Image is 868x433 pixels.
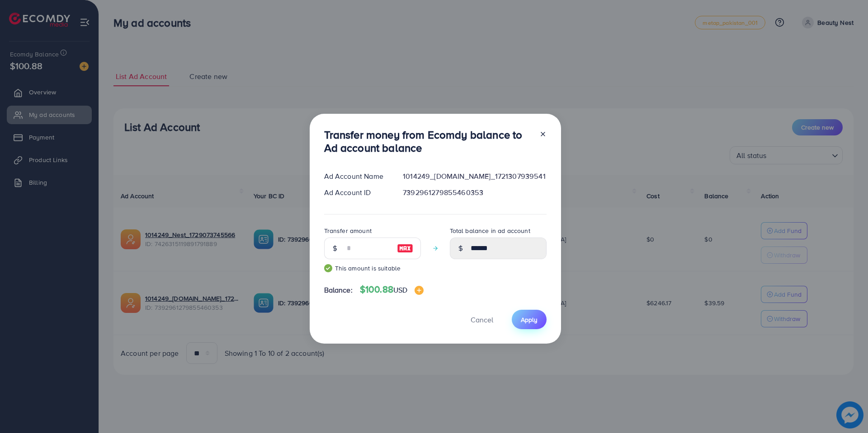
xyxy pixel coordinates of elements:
img: image [415,286,424,295]
button: Apply [512,310,547,329]
div: Ad Account Name [317,171,396,182]
button: Cancel [459,310,505,329]
div: 7392961279855460353 [396,187,553,198]
label: Transfer amount [324,226,372,235]
div: 1014249_[DOMAIN_NAME]_1721307939541 [396,171,553,182]
h4: $100.88 [360,284,424,295]
span: Cancel [471,315,493,325]
span: Balance: [324,285,353,295]
div: Ad Account ID [317,187,396,198]
h3: Transfer money from Ecomdy balance to Ad account balance [324,128,532,154]
small: This amount is suitable [324,264,421,273]
span: Apply [521,315,538,324]
img: image [397,243,413,254]
img: guide [324,264,332,272]
span: USD [393,285,407,295]
label: Total balance in ad account [450,226,530,235]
